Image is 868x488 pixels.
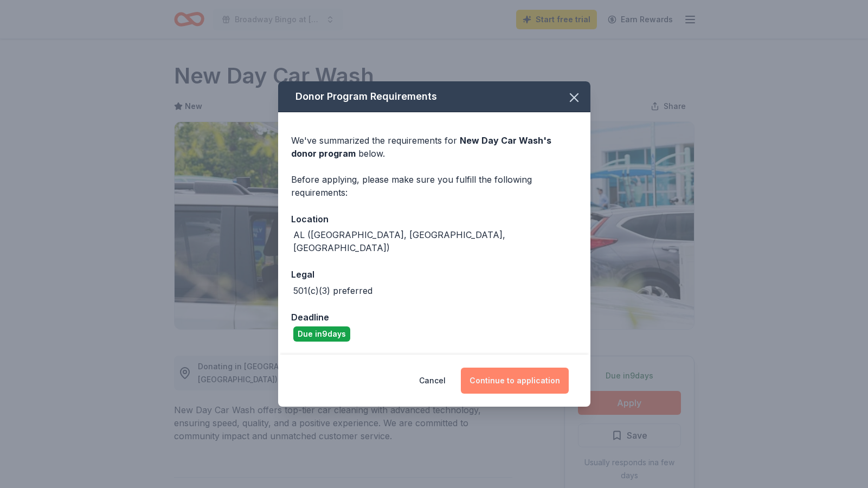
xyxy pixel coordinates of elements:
button: Continue to application [461,368,569,394]
div: Donor Program Requirements [278,81,590,112]
div: AL ([GEOGRAPHIC_DATA], [GEOGRAPHIC_DATA], [GEOGRAPHIC_DATA]) [293,228,577,254]
div: 501(c)(3) preferred [293,284,372,297]
div: Due in 9 days [293,326,350,342]
div: Location [291,212,577,226]
div: Legal [291,267,577,281]
div: Before applying, please make sure you fulfill the following requirements: [291,173,577,199]
div: Deadline [291,310,577,324]
div: We've summarized the requirements for below. [291,134,577,160]
button: Cancel [419,368,446,394]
